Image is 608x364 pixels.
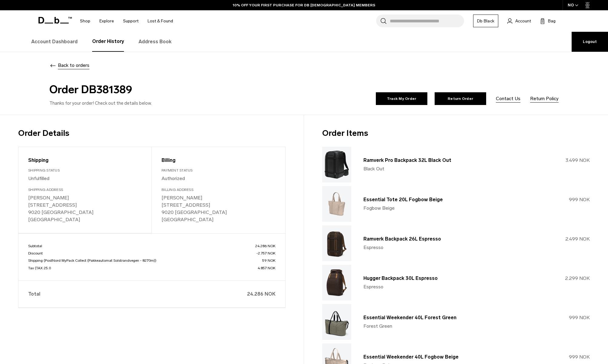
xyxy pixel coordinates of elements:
[28,157,142,164] div: Shipping
[496,95,520,102] a: Contact Us
[49,81,302,98] h2: Order DB381389
[28,168,142,173] div: Shipping Status
[322,225,351,261] img: Ramverk Backpack 26L Espresso
[572,32,608,52] a: Logout
[75,10,178,32] nav: Main Navigation
[28,290,276,298] p: Total
[28,187,142,192] div: Shipping Address
[363,205,395,212] span: Fogbow Beige
[162,187,276,192] div: Billing Address
[262,258,276,263] span: 59 NOK
[322,147,351,182] img: Ramverk Pro Backpack 32L Black Out
[473,15,498,27] a: Db Black
[28,243,276,249] p: Subtotal
[565,275,590,281] span: 2.299 NOK
[162,175,276,182] p: Authorized
[569,315,590,320] span: 999 NOK
[363,315,456,320] a: Essential Weekender 40L Forest Green
[363,236,441,242] a: Ramverk Backpack 26L Espresso
[18,127,286,139] h3: Order Details
[58,62,89,69] span: Back to orders
[566,157,590,163] span: 3.499 NOK
[123,10,139,32] a: Support
[322,186,351,222] img: Essential Tote 20L Fogbow Beige
[28,251,276,256] p: Discount
[363,157,451,163] a: Ramverk Pro Backpack 32L Black Out
[565,236,590,242] span: 2.499 NOK
[162,194,276,223] p: [PERSON_NAME] [STREET_ADDRESS] 9020 [GEOGRAPHIC_DATA] [GEOGRAPHIC_DATA]
[435,92,486,105] a: Return Order
[99,10,114,32] a: Explore
[28,265,276,271] p: Tax (TAX 25.0
[256,251,276,256] span: -2.757 NOK
[569,354,590,360] span: 999 NOK
[162,168,276,173] div: Payment Status
[148,10,173,32] a: Lost & Found
[28,175,142,182] p: Unfulfilled
[139,32,172,52] a: Address Book
[569,197,590,202] span: 999 NOK
[507,17,531,25] a: Account
[363,354,459,360] a: Essential Weekender 40L Fogbow Beige
[247,290,276,298] span: 24.286 NOK
[31,32,78,52] a: Account Dashboard
[233,2,375,8] a: 10% OFF YOUR FIRST PURCHASE FOR DB [DEMOGRAPHIC_DATA] MEMBERS
[363,165,384,172] span: Black Out
[322,304,351,340] img: Essential Weekender 40L Forest Green
[49,62,89,68] a: Back to orders
[322,127,590,139] h3: Order Items
[322,265,351,300] img: Hugger Backpack 30L Espresso
[363,275,438,281] a: Hugger Backpack 30L Espresso
[49,100,302,107] p: Thanks for your order! Check out the details below.
[92,32,124,52] a: Order History
[363,244,383,251] span: Espresso
[363,197,443,202] a: Essential Tote 20L Fogbow Beige
[376,92,427,105] a: Track My Order
[363,283,383,290] span: Espresso
[162,157,276,164] div: Billing
[548,18,556,24] span: Bag
[530,95,559,102] a: Return Policy
[363,323,392,330] span: Forest Green
[258,265,276,271] span: 4.857 NOK
[515,18,531,24] span: Account
[255,243,276,249] span: 24.286 NOK
[28,258,276,263] p: Shipping (PostNord MyPack Collect (Pakkeautomat Solstrandvegen - 8270m))
[28,194,142,223] p: [PERSON_NAME] [STREET_ADDRESS] 9020 [GEOGRAPHIC_DATA] [GEOGRAPHIC_DATA]
[80,10,90,32] a: Shop
[540,17,556,25] button: Bag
